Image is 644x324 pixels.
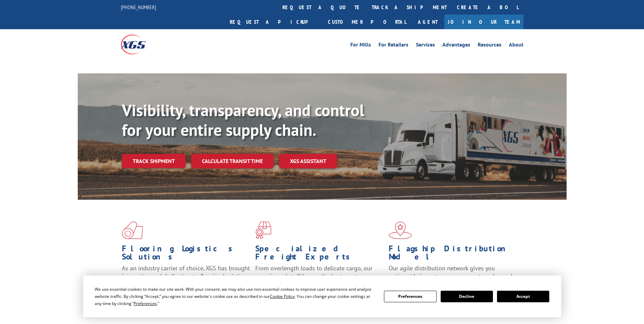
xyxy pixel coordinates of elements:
button: Accept [497,291,549,302]
img: xgs-icon-focused-on-flooring-red [255,221,271,239]
a: [PHONE_NUMBER] [121,4,156,11]
button: Decline [441,291,493,302]
a: Services [416,42,435,50]
span: Preferences [134,301,157,306]
span: As an industry carrier of choice, XGS has brought innovation and dedication to flooring logistics... [122,264,250,288]
a: About [509,42,523,50]
h1: Specialized Freight Experts [255,245,384,264]
a: Join Our Team [444,15,523,29]
a: Track shipment [122,154,186,168]
div: We use essential cookies to make our site work. With your consent, we may also use non-essential ... [95,286,376,307]
a: Calculate transit time [191,154,274,168]
img: xgs-icon-flagship-distribution-model-red [389,221,412,239]
h1: Flagship Distribution Model [389,245,517,264]
a: Resources [478,42,501,50]
a: Customer Portal [323,15,411,29]
p: From overlength loads to delicate cargo, our experienced staff knows the best way to move your fr... [255,264,384,294]
img: xgs-icon-total-supply-chain-intelligence-red [122,221,143,239]
a: Agent [411,15,444,29]
button: Preferences [384,291,436,302]
b: Visibility, transparency, and control for your entire supply chain. [122,100,364,140]
a: Request a pickup [225,15,323,29]
a: Advantages [442,42,470,50]
span: Cookie Policy [270,293,295,299]
div: Cookie Consent Prompt [83,275,561,317]
a: XGS ASSISTANT [279,154,337,168]
span: Our agile distribution network gives you nationwide inventory management on demand. [389,264,514,280]
h1: Flooring Logistics Solutions [122,245,250,264]
a: For Mills [350,42,371,50]
a: For Retailers [379,42,408,50]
